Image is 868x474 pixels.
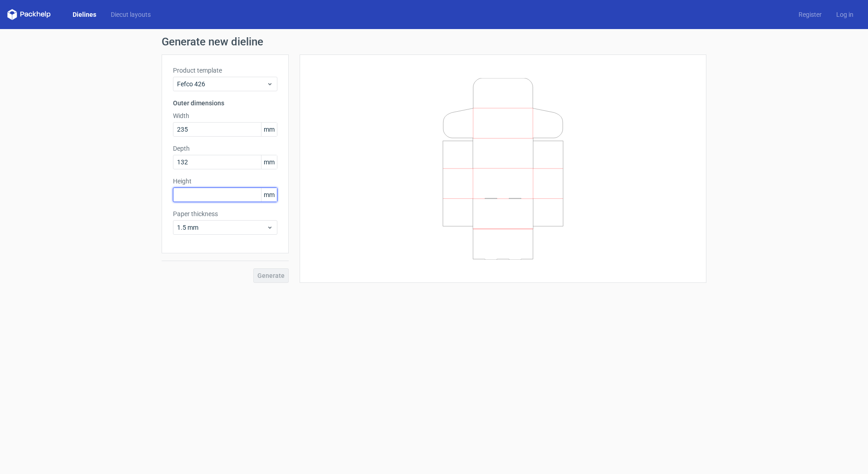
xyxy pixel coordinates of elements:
[173,66,277,75] label: Product template
[261,188,277,202] span: mm
[791,10,829,19] a: Register
[173,177,277,186] label: Height
[261,155,277,169] span: mm
[177,79,266,89] span: Fefco 426
[261,123,277,136] span: mm
[104,10,158,19] a: Diecut layouts
[65,10,104,19] a: Dielines
[173,99,277,108] h3: Outer dimensions
[173,144,277,153] label: Depth
[162,36,706,47] h1: Generate new dieline
[177,223,266,232] span: 1.5 mm
[829,10,861,19] a: Log in
[173,209,277,218] label: Paper thickness
[173,111,277,120] label: Width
